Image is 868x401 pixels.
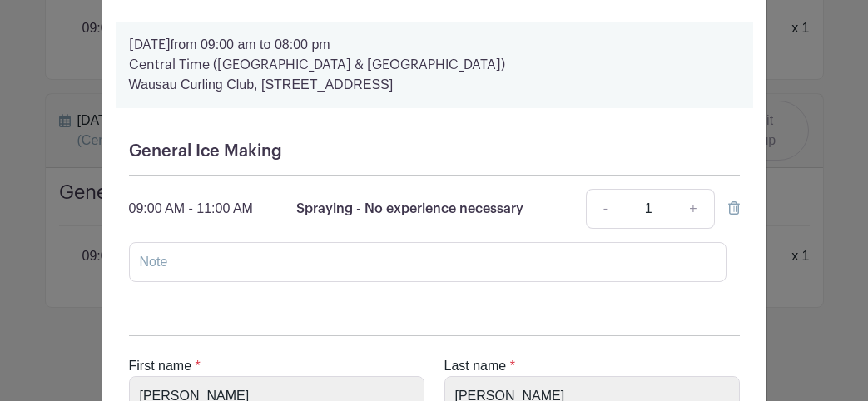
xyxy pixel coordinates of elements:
[129,141,740,161] h5: General Ice Making
[129,35,740,55] p: from 09:00 am to 08:00 pm
[444,356,507,376] label: Last name
[129,58,505,72] strong: Central Time ([GEOGRAPHIC_DATA] & [GEOGRAPHIC_DATA])
[296,202,523,215] span: Spraying - No experience necessary
[129,75,740,95] p: Wausau Curling Club, [STREET_ADDRESS]
[672,189,714,229] a: +
[129,242,727,282] input: Note
[129,38,171,52] strong: [DATE]
[129,356,192,376] label: First name
[586,189,624,229] a: -
[129,201,253,215] span: 09:00 AM - 11:00 AM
